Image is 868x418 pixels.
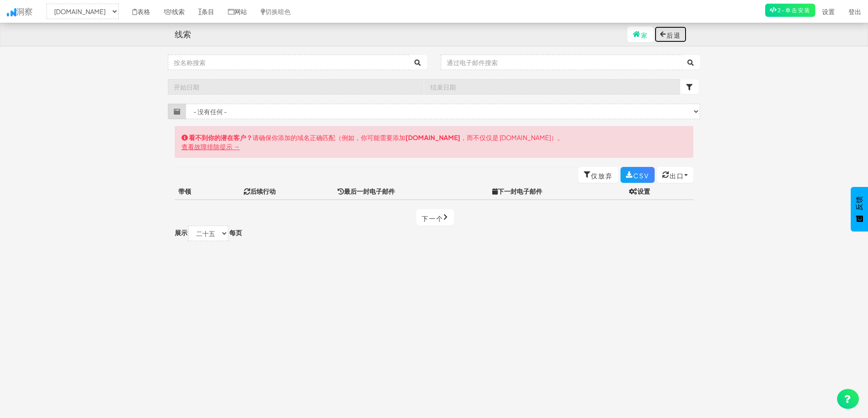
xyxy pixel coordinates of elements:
a: 查看故障排除提示 → [182,142,240,151]
font: 仅放弃 [591,171,613,180]
font: 下一封电子邮件 [498,187,542,195]
font: 登出 [848,7,861,15]
button: 出口 [657,167,693,183]
font: 反馈 [855,196,863,211]
a: 下一个 [416,209,454,225]
font: 2-单击安装 [777,7,811,14]
font: 条目 [202,7,214,15]
font: 设置 [637,187,650,195]
font: 切换暗色 [265,7,291,15]
font: 出口 [670,171,684,180]
font: 最后一封电子邮件 [344,187,395,195]
input: 通过电子邮件搜索 [441,55,682,70]
font: 下一个 [422,214,444,222]
a: 仅放弃 [578,167,618,183]
a: 2-单击安装 [765,4,815,17]
font: 设置 [822,7,835,15]
font: 后续行动 [250,187,276,195]
input: 开始日期 [168,79,424,95]
font: 看不到你的潜在客户？ [189,133,252,141]
input: 结束日期 [424,79,680,95]
a: CSV [621,167,655,183]
input: 按名称搜索 [168,55,409,70]
font: 洞察 [16,6,33,16]
button: 后退 [655,26,686,42]
a: 家 [627,26,654,42]
font: [DOMAIN_NAME] [405,133,460,141]
font: 展示 [175,228,187,237]
font: ，而不仅仅是 [DOMAIN_NAME]）。 [460,133,564,141]
font: 线索 [175,29,191,39]
font: CSV [633,171,649,180]
img: icon.png [7,8,16,16]
font: 每页 [229,228,242,237]
font: 线索 [172,7,185,15]
button: 反馈 - 显示调查 [851,187,868,232]
font: 带领 [178,187,191,195]
font: 网站 [234,7,247,15]
font: 请确保你添加的域名正确匹配（例如，你可能需要添加 [252,133,405,141]
font: 表格 [137,7,150,15]
font: 家 [641,31,648,39]
font: 后退 [666,31,681,39]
